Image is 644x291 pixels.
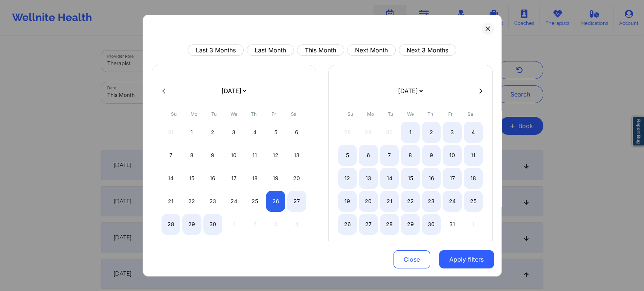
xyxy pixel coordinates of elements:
[203,168,223,189] div: Tue Sep 16 2025
[422,168,441,189] div: Thu Oct 16 2025
[245,168,264,189] div: Thu Sep 18 2025
[203,145,223,166] div: Tue Sep 09 2025
[191,111,197,117] abbr: Monday
[182,145,201,166] div: Mon Sep 08 2025
[182,122,201,143] div: Mon Sep 01 2025
[245,145,264,166] div: Thu Sep 11 2025
[359,168,378,189] div: Mon Oct 13 2025
[443,145,462,166] div: Fri Oct 10 2025
[251,111,257,117] abbr: Thursday
[388,111,393,117] abbr: Tuesday
[266,168,285,189] div: Fri Sep 19 2025
[401,168,420,189] div: Wed Oct 15 2025
[464,122,483,143] div: Sat Oct 04 2025
[422,191,441,212] div: Thu Oct 23 2025
[297,44,344,56] button: This Month
[161,145,181,166] div: Sun Sep 07 2025
[182,168,201,189] div: Mon Sep 15 2025
[161,214,181,235] div: Sun Sep 28 2025
[224,145,243,166] div: Wed Sep 10 2025
[448,111,453,117] abbr: Friday
[347,44,396,56] button: Next Month
[359,145,378,166] div: Mon Oct 06 2025
[380,168,399,189] div: Tue Oct 14 2025
[203,122,223,143] div: Tue Sep 02 2025
[224,168,243,189] div: Wed Sep 17 2025
[287,168,306,189] div: Sat Sep 20 2025
[245,191,264,212] div: Thu Sep 25 2025
[182,191,201,212] div: Mon Sep 22 2025
[422,145,441,166] div: Thu Oct 09 2025
[443,214,462,235] div: Fri Oct 31 2025
[464,191,483,212] div: Sat Oct 25 2025
[224,191,243,212] div: Wed Sep 24 2025
[407,111,414,117] abbr: Wednesday
[211,111,217,117] abbr: Tuesday
[427,111,433,117] abbr: Thursday
[224,122,243,143] div: Wed Sep 03 2025
[422,122,441,143] div: Thu Oct 02 2025
[266,191,285,212] div: Fri Sep 26 2025
[338,191,357,212] div: Sun Oct 19 2025
[188,44,244,56] button: Last 3 Months
[338,214,357,235] div: Sun Oct 26 2025
[464,168,483,189] div: Sat Oct 18 2025
[338,168,357,189] div: Sun Oct 12 2025
[380,214,399,235] div: Tue Oct 28 2025
[422,214,441,235] div: Thu Oct 30 2025
[287,145,306,166] div: Sat Sep 13 2025
[393,250,430,268] button: Close
[161,168,181,189] div: Sun Sep 14 2025
[399,44,456,56] button: Next 3 Months
[439,250,494,268] button: Apply filters
[266,145,285,166] div: Fri Sep 12 2025
[401,145,420,166] div: Wed Oct 08 2025
[401,191,420,212] div: Wed Oct 22 2025
[443,191,462,212] div: Fri Oct 24 2025
[359,191,378,212] div: Mon Oct 20 2025
[272,111,276,117] abbr: Friday
[245,122,264,143] div: Thu Sep 04 2025
[443,122,462,143] div: Fri Oct 03 2025
[401,122,420,143] div: Wed Oct 01 2025
[359,214,378,235] div: Mon Oct 27 2025
[443,168,462,189] div: Fri Oct 17 2025
[161,191,181,212] div: Sun Sep 21 2025
[291,111,297,117] abbr: Saturday
[287,122,306,143] div: Sat Sep 06 2025
[338,145,357,166] div: Sun Oct 05 2025
[203,191,223,212] div: Tue Sep 23 2025
[287,191,306,212] div: Sat Sep 27 2025
[247,44,294,56] button: Last Month
[231,111,237,117] abbr: Wednesday
[347,111,353,117] abbr: Sunday
[380,145,399,166] div: Tue Oct 07 2025
[367,111,374,117] abbr: Monday
[203,214,223,235] div: Tue Sep 30 2025
[171,111,177,117] abbr: Sunday
[401,214,420,235] div: Wed Oct 29 2025
[182,214,201,235] div: Mon Sep 29 2025
[467,111,473,117] abbr: Saturday
[266,122,285,143] div: Fri Sep 05 2025
[380,191,399,212] div: Tue Oct 21 2025
[464,145,483,166] div: Sat Oct 11 2025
